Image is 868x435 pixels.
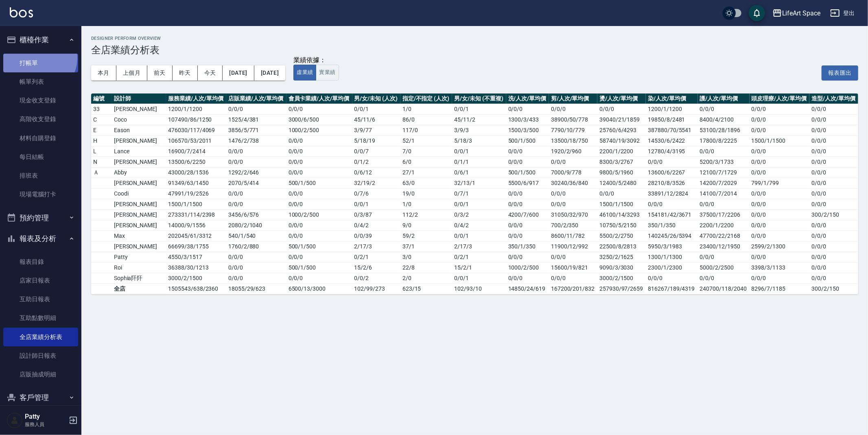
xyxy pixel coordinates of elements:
[286,273,352,283] td: 0 / 0 / 0
[91,104,112,114] td: 33
[452,125,506,135] td: 3 / 9 / 3
[452,252,506,262] td: 0 / 2 / 1
[750,252,810,262] td: 0/0/0
[166,157,226,167] td: 13500 / 6 / 2250
[400,220,452,231] td: 9 / 0
[646,209,697,220] td: 154181/42/3671
[166,273,226,283] td: 3000 / 2 / 1500
[316,65,339,80] button: 實業績
[91,94,858,294] table: a dense table
[166,231,226,241] td: 202045 / 61 / 3312
[549,178,597,188] td: 30240/36/840
[352,178,400,188] td: 32 / 19 / 2
[3,110,78,128] a: 高階收支登錄
[452,104,506,114] td: 0 / 0 / 1
[112,199,166,209] td: [PERSON_NAME]
[646,262,697,273] td: 2300/1/2300
[226,146,286,157] td: 0 / 0 / 0
[750,188,810,199] td: 0/0/0
[352,114,400,125] td: 45 / 11 / 6
[3,185,78,204] a: 現場電腦打卡
[166,241,226,252] td: 66699 / 38 / 1755
[400,178,452,188] td: 63 / 0
[506,273,549,283] td: 0/0/0
[597,157,646,167] td: 8300/3/2767
[166,209,226,220] td: 273331 / 114 / 2398
[506,157,549,167] td: 0/0/0
[3,91,78,110] a: 現金收支登錄
[698,157,750,167] td: 5200/3/1733
[749,5,765,21] button: save
[3,54,78,72] a: 打帳單
[352,220,400,231] td: 0 / 4 / 2
[549,199,597,209] td: 0/0/0
[400,199,452,209] td: 1 / 0
[3,252,78,271] a: 報表目錄
[597,241,646,252] td: 22500/8/2813
[698,114,750,125] td: 8400/4/2100
[750,220,810,231] td: 0/0/0
[3,29,78,50] button: 櫃檯作業
[750,199,810,209] td: 0/0/0
[91,135,112,146] td: H
[750,114,810,125] td: 0/0/0
[3,290,78,309] a: 互助日報表
[286,157,352,167] td: 0 / 0 / 0
[400,114,452,125] td: 86 / 0
[646,178,697,188] td: 28210/8/3526
[782,8,820,18] div: LifeArt Space
[112,220,166,231] td: [PERSON_NAME]
[646,273,697,283] td: 0/0/0
[112,188,166,199] td: Coodi
[809,231,858,241] td: 0/0/0
[646,167,697,178] td: 13600/6/2267
[809,220,858,231] td: 0/0/0
[286,146,352,157] td: 0 / 0 / 0
[597,167,646,178] td: 9800/5/1960
[646,135,697,146] td: 14530/6/2422
[452,94,506,104] th: 男/女/未知 (不重複)
[112,262,166,273] td: Roi
[646,231,697,241] td: 140245/26/5394
[452,241,506,252] td: 2 / 17 / 3
[750,178,810,188] td: 799/1/799
[597,262,646,273] td: 9090/3/3030
[91,167,112,178] td: Ａ
[400,188,452,199] td: 19 / 0
[3,207,78,228] button: 預約管理
[698,125,750,135] td: 53100/28/1896
[646,104,697,114] td: 1200/1/1200
[506,114,549,125] td: 1300/3/433
[166,104,226,114] td: 1200 / 1 / 1200
[352,146,400,157] td: 0 / 0 / 7
[166,188,226,199] td: 47991 / 19 / 2526
[750,262,810,273] td: 3398/3/1133
[452,262,506,273] td: 15 / 2 / 1
[597,114,646,125] td: 39040/21/1859
[698,199,750,209] td: 0/0/0
[293,65,316,80] button: 虛業績
[226,241,286,252] td: 1760 / 2 / 880
[809,114,858,125] td: 0/0/0
[166,178,226,188] td: 91349 / 63 / 1450
[226,209,286,220] td: 3456 / 6 / 576
[226,157,286,167] td: 0 / 0 / 0
[698,209,750,220] td: 37500/17/2206
[112,167,166,178] td: Abby
[597,135,646,146] td: 58740/19/3092
[646,188,697,199] td: 33891/12/2824
[3,309,78,327] a: 互助點數明細
[400,209,452,220] td: 112 / 2
[352,241,400,252] td: 2 / 17 / 3
[286,231,352,241] td: 0 / 0 / 0
[3,387,78,408] button: 客戶管理
[286,252,352,262] td: 0 / 0 / 0
[400,146,452,157] td: 7 / 0
[597,188,646,199] td: 0/0/0
[286,135,352,146] td: 0 / 0 / 0
[452,220,506,231] td: 0 / 4 / 2
[646,199,697,209] td: 0/0/0
[698,231,750,241] td: 47700/22/2168
[809,209,858,220] td: 300/2/150
[769,5,824,22] button: LifeArt Space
